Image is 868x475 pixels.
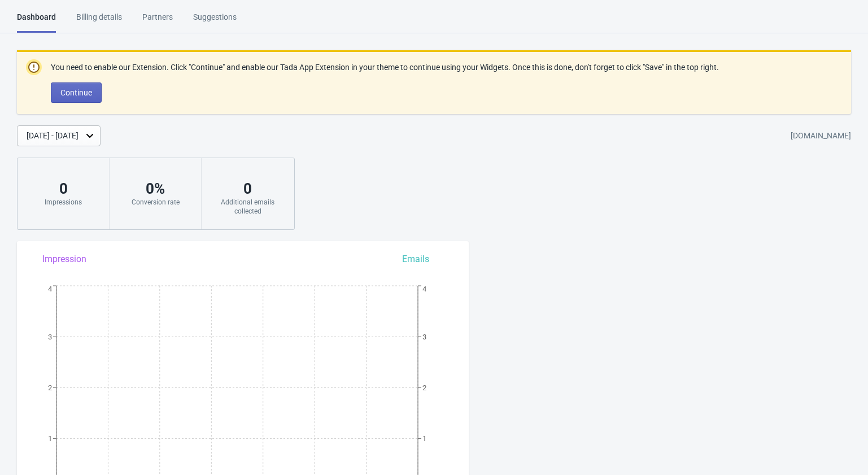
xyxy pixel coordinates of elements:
[29,180,98,198] div: 0
[48,384,52,392] tspan: 2
[17,11,56,33] div: Dashboard
[29,198,98,207] div: Impressions
[48,434,52,443] tspan: 1
[142,11,173,31] div: Partners
[51,82,102,103] button: Continue
[60,88,92,97] span: Continue
[213,198,282,216] div: Additional emails collected
[213,180,282,198] div: 0
[48,285,53,293] tspan: 4
[422,285,427,293] tspan: 4
[121,198,190,207] div: Conversion rate
[422,384,426,392] tspan: 2
[121,180,190,198] div: 0 %
[27,130,78,142] div: [DATE] - [DATE]
[422,333,426,341] tspan: 3
[791,126,851,146] div: [DOMAIN_NAME]
[51,62,719,73] p: You need to enable our Extension. Click "Continue" and enable our Tada App Extension in your them...
[422,434,426,443] tspan: 1
[76,11,122,31] div: Billing details
[193,11,237,31] div: Suggestions
[48,333,52,341] tspan: 3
